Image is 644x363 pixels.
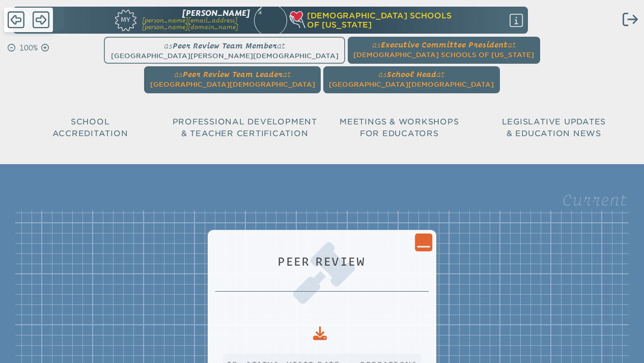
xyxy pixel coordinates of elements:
[291,11,475,29] h1: [DEMOGRAPHIC_DATA] Schools of [US_STATE]
[33,10,49,30] span: Forward
[249,2,292,44] img: 60a8caf1-91a0-4311-a334-12e776b28692
[142,9,250,32] a: [PERSON_NAME][PERSON_NAME][EMAIL_ADDRESS][PERSON_NAME][DOMAIN_NAME]
[291,11,475,29] a: [DEMOGRAPHIC_DATA] Schoolsof [US_STATE]
[562,191,627,209] legend: Current
[350,37,538,60] a: asExecutive Committee Presidentat[DEMOGRAPHIC_DATA] Schools of [US_STATE]
[8,10,24,30] span: Back
[329,81,494,88] span: [GEOGRAPHIC_DATA][DEMOGRAPHIC_DATA]
[378,69,387,79] span: as
[183,69,283,79] span: Peer Review Team Leader
[174,69,183,79] span: as
[70,7,136,31] a: My
[182,8,250,18] span: [PERSON_NAME]
[340,117,459,138] span: Meetings & Workshops for Educators
[313,326,327,340] div: Download to CSV
[219,255,425,268] h1: Peer Review
[381,40,508,49] span: Executive Committee President
[289,11,305,28] img: csf-heart-hand-light-thick-100.png
[115,10,136,23] span: My
[173,117,317,138] span: Professional Development & Teacher Certification
[372,40,381,49] span: as
[502,117,606,138] span: Legislative Updates & Education News
[142,17,250,31] p: [PERSON_NAME][EMAIL_ADDRESS][PERSON_NAME][DOMAIN_NAME]
[283,69,291,79] span: at
[17,42,40,54] p: 100%
[387,69,436,79] span: School Head
[146,66,319,90] a: asPeer Review Team Leaderat[GEOGRAPHIC_DATA][DEMOGRAPHIC_DATA]
[353,51,534,59] span: [DEMOGRAPHIC_DATA] Schools of [US_STATE]
[52,117,128,138] span: School Accreditation
[508,40,516,49] span: at
[291,11,527,29] div: Christian Schools of Florida
[150,81,315,88] span: [GEOGRAPHIC_DATA][DEMOGRAPHIC_DATA]
[325,66,498,90] a: asSchool Headat[GEOGRAPHIC_DATA][DEMOGRAPHIC_DATA]
[436,69,444,79] span: at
